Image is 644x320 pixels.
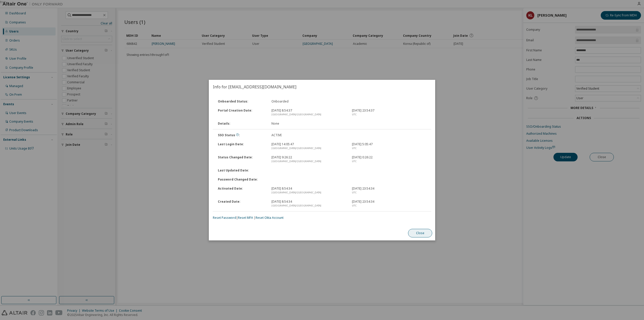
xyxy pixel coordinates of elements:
[256,216,284,220] a: Reset Okta Account
[215,122,268,126] div: Details :
[215,168,268,172] div: Last Updated Date :
[213,216,236,220] a: Reset Password
[268,155,349,163] div: [DATE] 9:26:22
[271,204,346,208] div: [GEOGRAPHIC_DATA]/[GEOGRAPHIC_DATA]
[268,109,349,117] div: [DATE] 8:54:37
[215,200,268,208] div: Created Date :
[215,177,268,182] div: Password Changed Date :
[271,113,346,117] div: [GEOGRAPHIC_DATA]/[GEOGRAPHIC_DATA]
[268,187,349,195] div: [DATE] 8:54:34
[408,229,432,237] button: Close
[268,133,349,137] div: ACTIVE
[352,159,426,163] div: UTC
[215,142,268,150] div: Last Login Date :
[271,159,346,163] div: [GEOGRAPHIC_DATA]/[GEOGRAPHIC_DATA]
[268,99,349,103] div: Onboarded
[271,191,346,195] div: [GEOGRAPHIC_DATA]/[GEOGRAPHIC_DATA]
[215,133,268,137] div: SSO Status :
[271,146,346,150] div: [GEOGRAPHIC_DATA]/[GEOGRAPHIC_DATA]
[215,109,268,117] div: Portal Creation Date :
[209,80,435,94] h2: Info for [EMAIL_ADDRESS][DOMAIN_NAME]
[215,99,268,103] div: Onboarded Status :
[349,187,429,195] div: [DATE] 23:54:34
[268,200,349,208] div: [DATE] 8:54:34
[213,216,431,220] div: | |
[349,109,429,117] div: [DATE] 23:54:37
[238,216,253,220] a: Reset MFA
[268,142,349,150] div: [DATE] 14:05:47
[352,204,426,208] div: UTC
[352,113,426,117] div: UTC
[349,142,429,150] div: [DATE] 5:05:47
[352,191,426,195] div: UTC
[268,122,349,126] div: None
[215,187,268,195] div: Activated Date :
[349,200,429,208] div: [DATE] 23:54:34
[349,155,429,163] div: [DATE] 0:26:22
[215,155,268,163] div: Status Changed Date :
[352,146,426,150] div: UTC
